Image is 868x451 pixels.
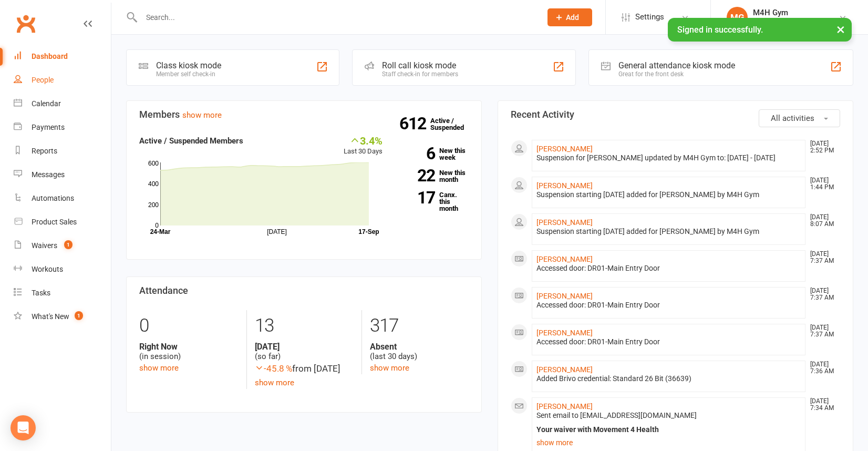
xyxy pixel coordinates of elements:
[398,191,469,212] a: 17Canx. this month
[805,214,840,228] time: [DATE] 8:07 AM
[139,310,239,342] div: 0
[14,210,111,234] a: Product Sales
[536,227,801,236] div: Suspension starting [DATE] added for [PERSON_NAME] by M4H Gym
[398,168,435,183] strong: 22
[536,153,801,162] div: Suspension for [PERSON_NAME] updated by M4H Gym to: [DATE] - [DATE]
[32,170,65,179] div: Messages
[32,265,63,273] div: Workouts
[536,374,801,383] div: Added Brivo credential: Standard 26 Bit (36639)
[32,123,65,131] div: Payments
[536,411,697,419] span: Sent email to [EMAIL_ADDRESS][DOMAIN_NAME]
[14,187,111,210] a: Automations
[536,329,593,337] a: [PERSON_NAME]
[156,60,221,70] div: Class kiosk mode
[139,136,243,146] strong: Active / Suspended Members
[753,17,817,27] div: Movement 4 Health
[398,190,435,206] strong: 17
[370,342,469,362] div: (last 30 days)
[430,109,477,139] a: 612Active / Suspended
[14,139,111,163] a: Reports
[75,311,83,320] span: 1
[139,109,469,120] h3: Members
[536,337,801,346] div: Accessed door: DR01-Main Entry Door
[536,435,801,450] a: show more
[14,68,111,92] a: People
[618,60,735,70] div: General attendance kiosk mode
[771,114,814,123] span: All activities
[139,342,239,352] strong: Right Now
[139,285,469,296] h3: Attendance
[547,8,592,26] button: Add
[536,255,593,263] a: [PERSON_NAME]
[536,402,593,411] a: [PERSON_NAME]
[370,310,469,342] div: 317
[805,288,840,301] time: [DATE] 7:37 AM
[382,60,458,70] div: Roll call kiosk mode
[255,342,354,352] strong: [DATE]
[536,425,801,434] div: Your waiver with Movement 4 Health
[255,362,354,376] div: from [DATE]
[32,194,74,202] div: Automations
[536,190,801,199] div: Suspension starting [DATE] added for [PERSON_NAME] by M4H Gym
[32,76,54,84] div: People
[13,11,39,37] a: Clubworx
[536,218,593,227] a: [PERSON_NAME]
[635,5,664,29] span: Settings
[14,234,111,258] a: Waivers 1
[398,147,469,161] a: 6New this week
[805,361,840,375] time: [DATE] 7:36 AM
[255,363,292,374] span: -45.8 %
[398,146,435,161] strong: 6
[536,145,593,153] a: [PERSON_NAME]
[805,251,840,264] time: [DATE] 7:37 AM
[536,365,593,374] a: [PERSON_NAME]
[398,169,469,183] a: 22New this month
[14,163,111,187] a: Messages
[14,281,111,305] a: Tasks
[32,289,50,297] div: Tasks
[727,7,748,28] div: MG
[536,264,801,273] div: Accessed door: DR01-Main Entry Door
[344,135,383,157] div: Last 30 Days
[677,25,763,35] span: Signed in successfully.
[831,18,850,40] button: ×
[32,241,57,250] div: Waivers
[618,70,735,78] div: Great for the front desk
[14,116,111,139] a: Payments
[32,147,57,155] div: Reports
[370,342,469,352] strong: Absent
[536,181,593,190] a: [PERSON_NAME]
[370,363,409,373] a: show more
[14,92,111,116] a: Calendar
[64,240,73,249] span: 1
[156,70,221,78] div: Member self check-in
[255,342,354,362] div: (so far)
[536,292,593,300] a: [PERSON_NAME]
[344,135,383,146] div: 3.4%
[139,342,239,362] div: (in session)
[14,305,111,329] a: What's New1
[382,70,458,78] div: Staff check-in for members
[255,378,294,387] a: show more
[399,116,430,131] strong: 612
[566,13,579,22] span: Add
[32,52,68,60] div: Dashboard
[511,109,840,120] h3: Recent Activity
[14,258,111,281] a: Workouts
[32,99,61,108] div: Calendar
[14,45,111,68] a: Dashboard
[753,8,817,17] div: M4H Gym
[182,110,222,120] a: show more
[805,398,840,412] time: [DATE] 7:34 AM
[255,310,354,342] div: 13
[805,177,840,191] time: [DATE] 1:44 PM
[536,301,801,310] div: Accessed door: DR01-Main Entry Door
[805,324,840,338] time: [DATE] 7:37 AM
[11,415,36,440] div: Open Intercom Messenger
[138,10,534,25] input: Search...
[32,312,69,321] div: What's New
[805,140,840,154] time: [DATE] 2:52 PM
[759,109,840,127] button: All activities
[139,363,179,373] a: show more
[32,218,77,226] div: Product Sales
